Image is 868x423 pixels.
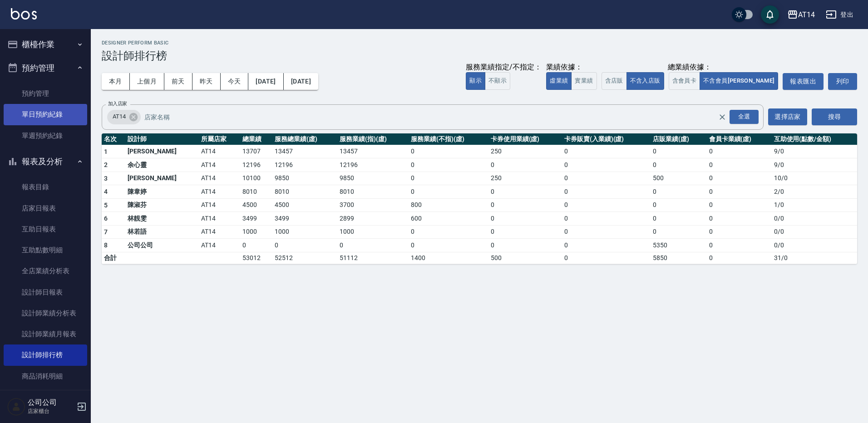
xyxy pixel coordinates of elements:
[4,387,87,408] a: 單一服務項目查詢
[409,252,488,264] td: 1400
[102,252,125,264] td: 合計
[199,158,240,172] td: AT14
[4,366,87,387] a: 商品消耗明細
[707,133,772,145] th: 會員卡業績(虛)
[626,72,664,90] button: 不含入店販
[199,133,240,145] th: 所屬店家
[4,324,87,344] a: 設計師業績月報表
[562,185,651,199] td: 0
[546,63,597,72] div: 業績依據：
[125,158,199,172] td: 余心靈
[284,73,318,90] button: [DATE]
[199,198,240,212] td: AT14
[488,225,562,239] td: 0
[125,145,199,158] td: [PERSON_NAME]
[199,239,240,252] td: AT14
[240,212,273,226] td: 3499
[488,172,562,185] td: 250
[102,133,125,145] th: 名次
[240,158,273,172] td: 12196
[104,161,108,168] span: 2
[828,73,857,90] button: 列印
[272,185,337,199] td: 8010
[272,158,337,172] td: 12196
[199,145,240,158] td: AT14
[28,407,74,415] p: 店家櫃台
[4,177,87,197] a: 報表目錄
[651,252,707,264] td: 5850
[409,133,488,145] th: 服務業績(不指)(虛)
[337,212,409,226] td: 2899
[784,5,819,24] button: AT14
[107,110,141,124] div: AT14
[240,225,273,239] td: 1000
[272,212,337,226] td: 3499
[562,172,651,185] td: 0
[4,125,87,146] a: 單週預約紀錄
[4,83,87,104] a: 預約管理
[602,72,627,90] button: 含店販
[125,225,199,239] td: 林若語
[707,239,772,252] td: 0
[199,185,240,199] td: AT14
[4,56,87,80] button: 預約管理
[4,303,87,324] a: 設計師業績分析表
[707,225,772,239] td: 0
[772,158,857,172] td: 9 / 0
[562,158,651,172] td: 0
[337,145,409,158] td: 13457
[7,398,25,416] img: Person
[409,172,488,185] td: 0
[409,239,488,252] td: 0
[4,33,87,56] button: 櫃檯作業
[700,72,778,90] button: 不含會員[PERSON_NAME]
[102,73,130,90] button: 本月
[272,198,337,212] td: 4500
[562,198,651,212] td: 0
[562,239,651,252] td: 0
[125,239,199,252] td: 公司公司
[488,185,562,199] td: 0
[768,108,807,125] button: 選擇店家
[716,111,729,123] button: Clear
[651,158,707,172] td: 0
[466,72,485,90] button: 顯示
[602,63,779,72] div: 總業績依據：
[822,6,857,23] button: 登出
[772,239,857,252] td: 0 / 0
[107,112,131,121] span: AT14
[4,240,87,261] a: 互助點數明細
[240,185,273,199] td: 8010
[562,225,651,239] td: 0
[707,252,772,264] td: 0
[125,198,199,212] td: 陳淑芬
[562,133,651,145] th: 卡券販賣(入業績)(虛)
[730,110,759,124] div: 全選
[728,108,760,126] button: Open
[571,72,597,90] button: 實業績
[488,133,562,145] th: 卡券使用業績(虛)
[488,239,562,252] td: 0
[130,73,164,90] button: 上個月
[4,261,87,281] a: 全店業績分析表
[772,252,857,264] td: 31 / 0
[409,158,488,172] td: 0
[102,49,857,62] h3: 設計師排行榜
[707,185,772,199] td: 0
[104,202,108,209] span: 5
[651,198,707,212] td: 0
[798,9,815,20] div: AT14
[125,172,199,185] td: [PERSON_NAME]
[651,133,707,145] th: 店販業績(虛)
[772,225,857,239] td: 0 / 0
[221,73,249,90] button: 今天
[651,172,707,185] td: 500
[4,104,87,125] a: 單日預約紀錄
[240,145,273,158] td: 13707
[104,241,108,249] span: 8
[272,133,337,145] th: 服務總業績(虛)
[488,252,562,264] td: 500
[772,133,857,145] th: 互助使用(點數/金額)
[104,215,108,222] span: 6
[337,239,409,252] td: 0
